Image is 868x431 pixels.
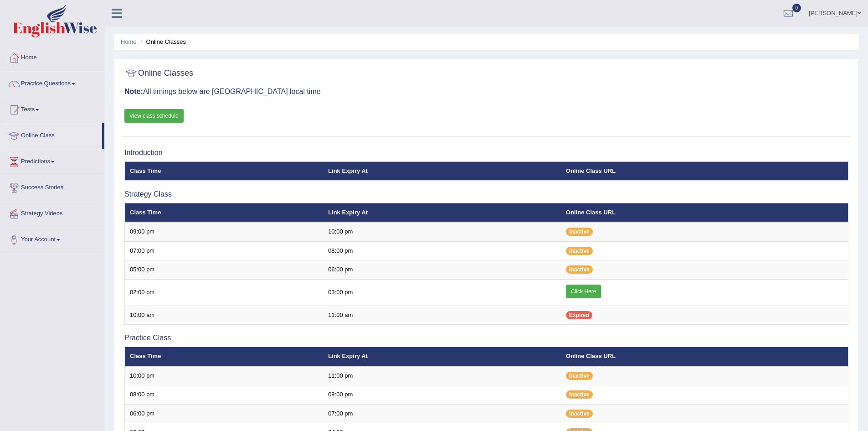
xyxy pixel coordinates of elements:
[0,227,104,250] a: Your Account
[124,190,848,198] h3: Strategy Class
[323,306,561,325] td: 11:00 am
[323,203,561,222] th: Link Expiry At
[566,311,592,319] span: Expired
[125,279,324,306] td: 02:00 pm
[0,45,104,68] a: Home
[124,67,193,80] h2: Online Classes
[125,404,324,423] td: 06:00 pm
[566,228,593,236] span: Inactive
[323,222,561,241] td: 10:00 pm
[561,203,848,222] th: Online Class URL
[323,279,561,306] td: 03:00 pm
[792,4,801,12] span: 0
[124,88,848,96] h3: All timings below are [GEOGRAPHIC_DATA] local time
[0,71,104,94] a: Practice Questions
[323,241,561,260] td: 08:00 pm
[0,175,104,198] a: Success Stories
[323,404,561,423] td: 07:00 pm
[323,347,561,366] th: Link Expiry At
[561,161,848,181] th: Online Class URL
[0,149,104,172] a: Predictions
[323,385,561,405] td: 09:00 pm
[125,203,324,222] th: Class Time
[125,222,324,241] td: 09:00 pm
[125,260,324,280] td: 05:00 pm
[566,247,593,255] span: Inactive
[566,372,593,380] span: Inactive
[125,385,324,405] td: 08:00 pm
[124,334,848,342] h3: Practice Class
[561,347,848,366] th: Online Class URL
[138,37,186,46] li: Online Classes
[125,161,324,181] th: Class Time
[124,88,143,95] b: Note:
[125,241,324,260] td: 07:00 pm
[323,260,561,280] td: 06:00 pm
[124,109,184,123] a: View class schedule
[0,123,102,146] a: Online Class
[125,366,324,385] td: 10:00 pm
[125,347,324,366] th: Class Time
[121,38,137,45] a: Home
[124,149,848,157] h3: Introduction
[323,161,561,181] th: Link Expiry At
[0,201,104,224] a: Strategy Videos
[566,265,593,274] span: Inactive
[125,306,324,325] td: 10:00 am
[566,410,593,418] span: Inactive
[566,285,601,298] a: Click Here
[566,390,593,399] span: Inactive
[0,97,104,120] a: Tests
[323,366,561,385] td: 11:00 pm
